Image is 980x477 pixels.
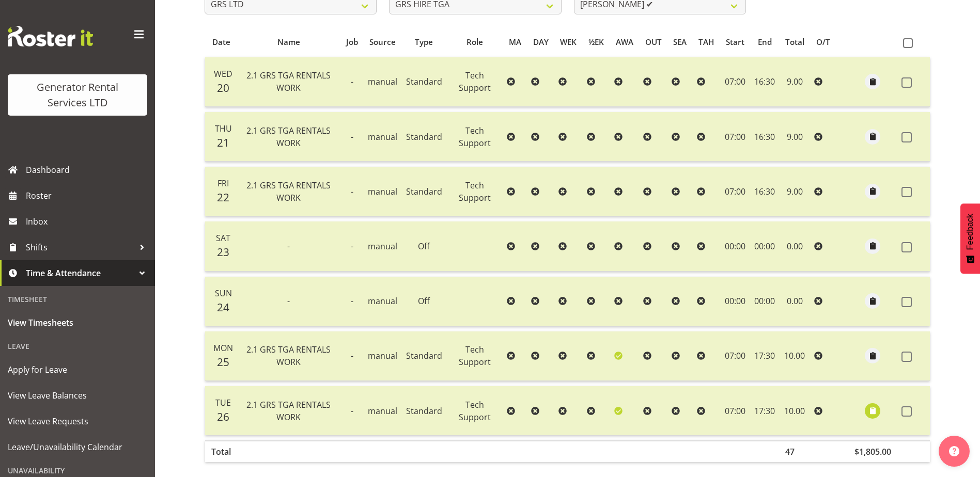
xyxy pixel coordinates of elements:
span: 2.1 GRS TGA RENTALS WORK [246,344,331,368]
span: Tech Support [459,180,491,203]
span: manual [368,241,397,252]
span: - [351,295,353,307]
span: - [351,186,353,197]
th: $1,805.00 [848,440,897,462]
span: 23 [217,245,229,259]
td: 16:30 [750,167,779,216]
span: 24 [217,300,229,314]
span: Time & Attendance [26,265,134,281]
td: 16:30 [750,57,779,107]
span: Tech Support [459,399,491,423]
span: Tue [215,397,231,408]
td: 00:00 [720,221,751,271]
td: Off [402,277,446,326]
td: Standard [402,112,446,162]
span: manual [368,131,397,142]
span: Inbox [26,214,150,229]
td: 9.00 [779,112,810,162]
span: 2.1 GRS TGA RENTALS WORK [246,125,331,149]
div: AWA [616,36,633,48]
span: 25 [217,355,229,369]
span: - [351,76,353,87]
a: Apply for Leave [3,357,152,383]
td: 9.00 [779,167,810,216]
td: 00:00 [750,277,779,326]
td: 07:00 [720,386,751,435]
td: 07:00 [720,167,751,216]
div: Date [211,36,231,48]
span: - [287,295,290,307]
div: SEA [673,36,687,48]
span: manual [368,186,397,197]
td: Standard [402,57,446,107]
img: Rosterit website logo [8,26,93,46]
span: View Timesheets [8,315,147,330]
div: Start [726,36,744,48]
td: 00:00 [750,221,779,271]
td: Standard [402,331,446,381]
span: Tech Support [459,70,491,93]
div: End [756,36,773,48]
td: 07:00 [720,112,751,162]
div: Type [408,36,440,48]
span: Shifts [26,240,134,255]
span: 22 [217,190,229,204]
span: Tech Support [459,344,491,368]
span: Apply for Leave [8,362,147,377]
div: Generator Rental Services LTD [18,79,137,110]
a: View Timesheets [3,310,152,336]
a: Leave/Unavailability Calendar [3,434,152,460]
span: 20 [217,81,229,95]
td: 17:30 [750,386,779,435]
span: 2.1 GRS TGA RENTALS WORK [246,70,331,93]
span: - [287,241,290,252]
span: Wed [214,68,232,79]
span: Dashboard [26,162,150,178]
span: - [351,350,353,361]
span: 2.1 GRS TGA RENTALS WORK [246,399,331,423]
div: WEK [560,36,577,48]
div: Name [243,36,334,48]
img: help-xxl-2.png [949,446,959,456]
span: Tech Support [459,125,491,149]
td: 07:00 [720,331,751,381]
span: manual [368,295,397,307]
td: 9.00 [779,57,810,107]
span: 26 [217,409,229,424]
span: 2.1 GRS TGA RENTALS WORK [246,180,331,203]
span: 21 [217,135,229,150]
span: - [351,131,353,142]
div: ½EK [588,36,604,48]
a: View Leave Balances [3,383,152,408]
div: Source [369,36,396,48]
span: View Leave Requests [8,414,147,429]
div: Role [452,36,497,48]
div: Job [346,36,358,48]
div: TAH [698,36,714,48]
td: 0.00 [779,277,810,326]
span: - [351,405,353,417]
a: View Leave Requests [3,408,152,434]
div: Total [785,36,804,48]
td: Standard [402,386,446,435]
td: 17:30 [750,331,779,381]
span: manual [368,405,397,417]
td: Standard [402,167,446,216]
div: O/T [816,36,830,48]
div: Leave [3,336,152,357]
button: Feedback - Show survey [960,203,980,274]
span: Sun [215,288,232,299]
span: Thu [215,123,232,134]
span: Sat [216,232,230,244]
span: - [351,241,353,252]
span: Feedback [966,214,975,250]
td: 10.00 [779,331,810,381]
span: Mon [213,342,233,354]
td: 16:30 [750,112,779,162]
span: Leave/Unavailability Calendar [8,439,147,455]
th: Total [205,440,237,462]
span: View Leave Balances [8,388,147,403]
td: Off [402,221,446,271]
div: OUT [645,36,662,48]
td: 10.00 [779,386,810,435]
